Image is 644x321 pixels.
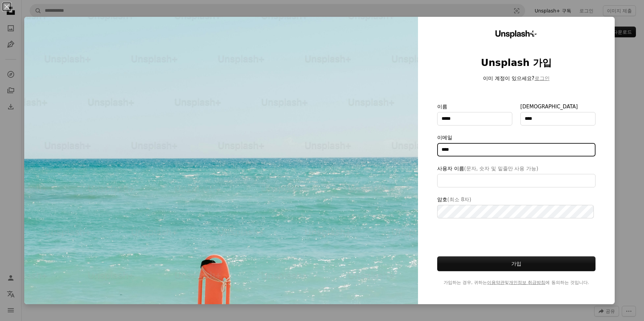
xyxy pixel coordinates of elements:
input: [DEMOGRAPHIC_DATA] [520,112,595,126]
label: 사용자 이름 [437,165,595,187]
span: (최소 8자) [447,197,471,203]
a: 이용약관 [487,280,505,285]
label: [DEMOGRAPHIC_DATA] [520,103,595,126]
span: 가입하는 경우, 귀하는 및 에 동의하는 것입니다. [437,279,595,286]
input: 이메일 [437,143,595,156]
button: 로그인 [535,74,550,82]
input: 암호(최소 8자) [437,205,594,218]
label: 암호 [437,195,595,218]
h1: Unsplash 가입 [437,57,595,69]
span: (문자, 숫자 및 밑줄만 사용 가능) [464,166,538,172]
p: 이미 계정이 있으세요? [437,74,595,82]
input: 이름 [437,112,512,126]
label: 이메일 [437,134,595,156]
input: 사용자 이름(문자, 숫자 및 밑줄만 사용 가능) [437,174,595,187]
label: 이름 [437,103,512,126]
button: 가입 [437,256,595,271]
a: 개인정보 취급방침 [509,280,545,285]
